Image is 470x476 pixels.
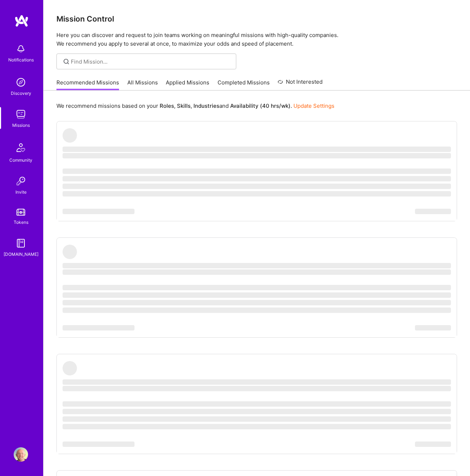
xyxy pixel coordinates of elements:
[56,102,334,110] p: We recommend missions based on your , , and .
[62,57,70,66] i: icon SearchGrey
[14,447,28,462] img: User Avatar
[12,447,30,462] a: User Avatar
[166,79,209,91] a: Applied Missions
[12,121,30,129] div: Missions
[56,79,119,91] a: Recommended Missions
[8,56,34,64] div: Notifications
[278,78,323,91] a: Not Interested
[4,250,38,258] div: [DOMAIN_NAME]
[293,102,334,109] a: Update Settings
[177,102,191,109] b: Skills
[17,209,25,216] img: tokens
[56,14,457,23] h3: Mission Control
[193,102,219,109] b: Industries
[14,107,28,121] img: teamwork
[230,102,291,109] b: Availability (40 hrs/wk)
[12,139,29,156] img: Community
[14,174,28,188] img: Invite
[14,42,28,56] img: bell
[127,79,158,91] a: All Missions
[71,58,231,65] input: Find Mission...
[14,236,28,250] img: guide book
[11,89,31,97] div: Discovery
[14,218,28,226] div: Tokens
[9,156,32,164] div: Community
[14,14,29,27] img: logo
[14,75,28,89] img: discovery
[160,102,174,109] b: Roles
[218,79,270,91] a: Completed Missions
[56,31,457,48] p: Here you can discover and request to join teams working on meaningful missions with high-quality ...
[15,188,27,196] div: Invite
